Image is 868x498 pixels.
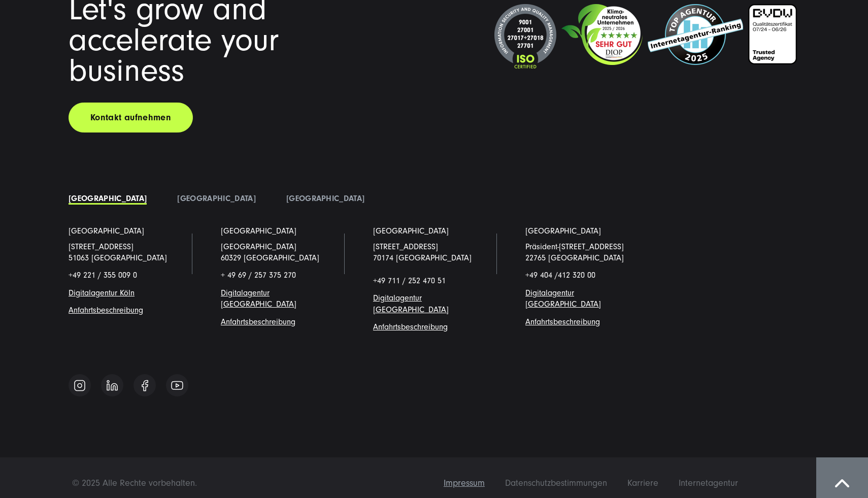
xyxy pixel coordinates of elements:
a: Anfahrtsbeschreibung [69,306,143,315]
span: © 2025 Alle Rechte vorbehalten. [72,478,197,488]
a: 51063 [GEOGRAPHIC_DATA] [69,253,167,262]
a: 70174 [GEOGRAPHIC_DATA] [373,253,472,262]
a: Anfahrtsbeschreibung [525,317,600,326]
p: Präsident-[STREET_ADDRESS] 22765 [GEOGRAPHIC_DATA] [525,241,647,264]
span: Karriere [627,478,658,488]
a: 60329 [GEOGRAPHIC_DATA] [221,253,319,262]
span: g [221,317,295,326]
a: [GEOGRAPHIC_DATA] [69,225,144,237]
a: Digitalagentur [GEOGRAPHIC_DATA] [373,293,449,314]
span: Datenschutzbestimmungen [505,478,607,488]
a: [STREET_ADDRESS] [69,242,133,251]
img: Follow us on Instagram [74,379,86,392]
a: Anfahrtsbeschreibun [221,317,291,326]
img: BVDW-Zertifizierung-Weiß [748,4,797,64]
img: Klimaneutrales Unternehmen SUNZINET GmbH [561,4,643,65]
a: Kontakt aufnehmen [69,103,193,132]
a: [STREET_ADDRESS] [373,242,438,251]
span: + 49 69 / 257 375 270 [221,271,296,280]
span: +49 711 / 252 470 51 [373,276,446,285]
span: +49 404 / [525,271,595,280]
a: Digitalagentur [GEOGRAPHIC_DATA] [221,288,296,309]
a: [GEOGRAPHIC_DATA] [286,194,364,203]
a: Digitalagentur Köl [69,288,130,297]
img: Follow us on Facebook [142,380,148,391]
a: [GEOGRAPHIC_DATA] [373,225,449,237]
img: Top Internetagentur und Full Service Digitalagentur SUNZINET - 2024 [648,4,743,65]
a: [GEOGRAPHIC_DATA] [525,225,601,237]
a: [GEOGRAPHIC_DATA] [177,194,255,203]
a: [GEOGRAPHIC_DATA] [69,194,147,203]
a: n [130,288,135,297]
span: [GEOGRAPHIC_DATA] [221,242,296,251]
img: Follow us on Linkedin [107,380,118,391]
a: Digitalagentur [GEOGRAPHIC_DATA] [525,288,601,309]
a: Anfahrtsbeschreibung [373,322,448,331]
span: Internetagentur [679,478,738,488]
span: 412 320 00 [558,271,595,280]
span: Impressum [444,478,485,488]
img: ISO-Siegel_2024_dunkel [494,4,556,70]
img: Follow us on Youtube [171,381,183,390]
p: +49 221 / 355 009 0 [69,270,190,281]
a: [GEOGRAPHIC_DATA] [221,225,296,237]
